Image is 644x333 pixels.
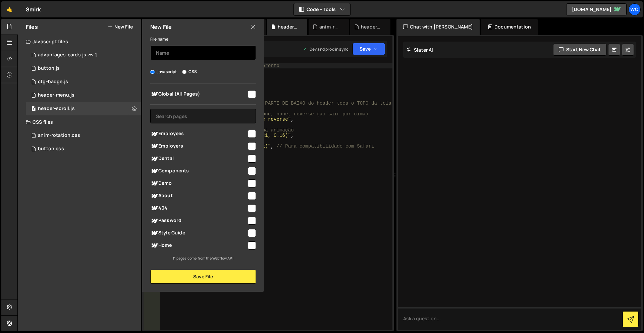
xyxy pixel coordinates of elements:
[150,179,247,187] span: Demo
[38,79,68,85] div: ctg-badge.js
[481,19,538,35] div: Documentation
[26,129,141,142] div: 17282/47902.css
[38,146,64,152] div: button.css
[18,35,141,48] div: Javascript files
[38,106,75,112] div: header-scroll.js
[150,45,256,60] input: Name
[361,23,382,30] div: header-menu.js
[26,23,38,31] h2: Files
[150,217,247,225] span: Password
[629,3,641,15] a: Wo
[150,70,155,74] input: Javascript
[150,23,172,31] h2: New File
[278,23,299,30] div: header-scroll.js
[26,142,141,156] div: 17282/47941.css
[26,62,141,75] div: 17282/48000.js
[150,167,247,175] span: Components
[553,44,606,56] button: Start new chat
[396,19,480,35] div: Chat with [PERSON_NAME]
[303,46,348,52] div: Dev and prod in sync
[26,89,141,102] div: 17282/47898.js
[150,90,247,98] span: Global (All Pages)
[294,3,350,15] button: Code + Tools
[38,92,74,98] div: header-menu.js
[150,229,247,237] span: Style Guide
[182,70,186,74] input: CSS
[150,241,247,249] span: Home
[150,109,256,123] input: Search pages
[353,43,385,55] button: Save
[26,48,141,62] div: 17282/47905.js
[38,65,60,71] div: button.js
[150,270,256,284] button: Save File
[150,68,177,75] label: Javascript
[108,24,133,30] button: New File
[173,256,233,261] small: 11 pages come from the Webflow API
[150,36,168,43] label: File name
[1,1,18,17] a: 🤙
[38,52,86,58] div: advantages-cards.js
[566,3,627,15] a: [DOMAIN_NAME]
[150,142,247,150] span: Employers
[26,5,41,13] div: Smirk
[150,155,247,163] span: Dental
[182,68,197,75] label: CSS
[150,204,247,212] span: 404
[26,102,141,115] div: 17282/47904.js
[407,47,433,53] h2: Slater AI
[150,130,247,138] span: Employees
[319,23,341,30] div: anim-rotation.css
[18,115,141,129] div: CSS files
[150,192,247,200] span: About
[26,75,141,89] div: 17282/47909.js
[32,107,36,112] span: 1
[95,52,97,58] span: 1
[38,132,80,138] div: anim-rotation.css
